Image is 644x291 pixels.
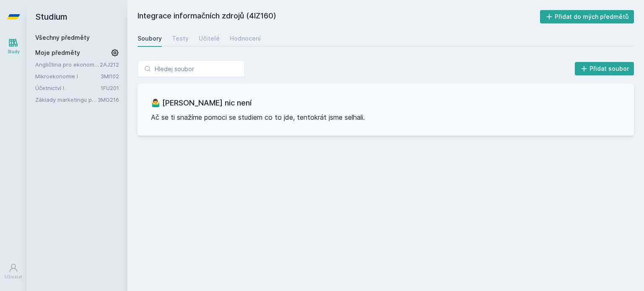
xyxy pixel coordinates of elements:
p: Ač se ti snažíme pomoci se studiem co to jde, tentokrát jsme selhali. [151,112,621,122]
a: Study [2,33,25,59]
a: Všechny předměty [35,34,90,41]
h2: Integrace informačních zdrojů (4IZ160) [138,10,540,23]
input: Hledej soubor [138,60,245,77]
a: 1FU201 [101,85,119,91]
a: Hodnocení [230,30,261,47]
a: Základy marketingu pro informatiky a statistiky [35,95,98,104]
button: Přidat do mých předmětů [540,10,634,23]
div: Uživatel [5,274,22,280]
div: Učitelé [199,34,220,43]
div: Study [8,49,20,55]
a: Učitelé [199,30,220,47]
a: Účetnictví I. [35,84,101,92]
button: Přidat soubor [575,62,634,75]
a: 3MI102 [101,73,119,80]
a: Mikroekonomie I [35,72,101,80]
div: Hodnocení [230,34,261,43]
div: Testy [172,34,189,43]
a: Angličtina pro ekonomická studia 2 (B2/C1) [35,60,100,69]
a: 3MG216 [98,96,119,103]
a: 2AJ212 [100,61,119,68]
a: Soubory [138,30,162,47]
div: Soubory [138,34,162,43]
a: Testy [172,30,189,47]
span: Moje předměty [35,49,80,57]
h3: 🤷‍♂️ [PERSON_NAME] nic není [151,97,621,109]
a: Uživatel [2,259,25,284]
